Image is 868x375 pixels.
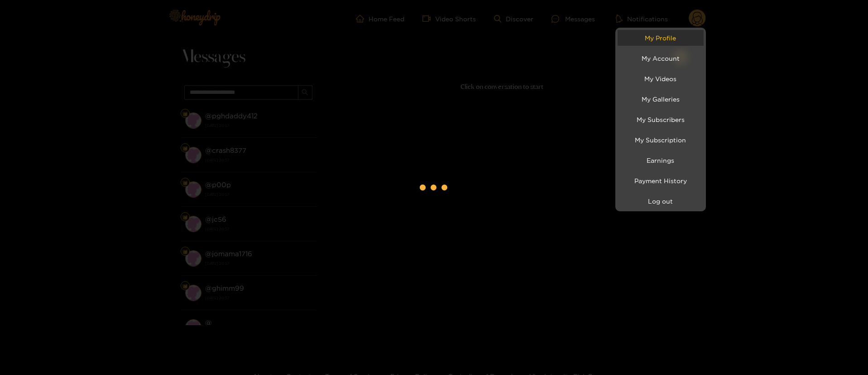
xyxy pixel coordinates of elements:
a: My Subscription [618,132,704,148]
a: My Profile [618,30,704,46]
button: Log out [618,193,704,209]
a: My Account [618,50,704,66]
a: My Subscribers [618,112,704,127]
a: Earnings [618,152,704,168]
a: My Galleries [618,91,704,107]
a: My Videos [618,71,704,87]
a: Payment History [618,173,704,189]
